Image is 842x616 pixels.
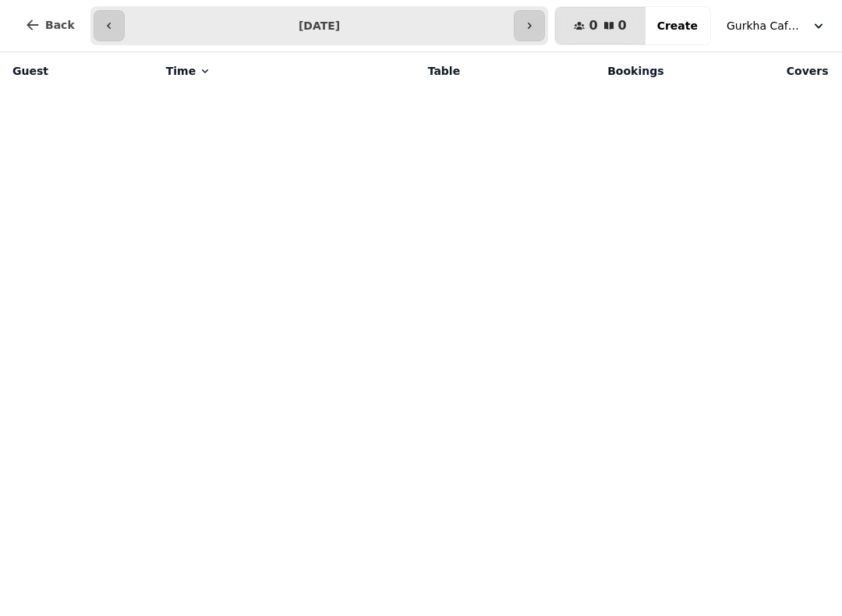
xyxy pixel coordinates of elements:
button: Gurkha Cafe & Restauarant [717,12,836,40]
th: Covers [674,52,838,90]
span: 0 [618,19,627,32]
span: 0 [589,19,597,32]
span: Back [45,19,75,30]
button: Back [12,6,87,44]
span: Gurkha Cafe & Restauarant [727,18,805,34]
button: Create [645,7,710,44]
span: Time [166,63,196,79]
th: Table [331,52,469,90]
span: Create [657,20,698,31]
button: Time [166,63,211,79]
th: Bookings [469,52,673,90]
button: 00 [555,7,645,44]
